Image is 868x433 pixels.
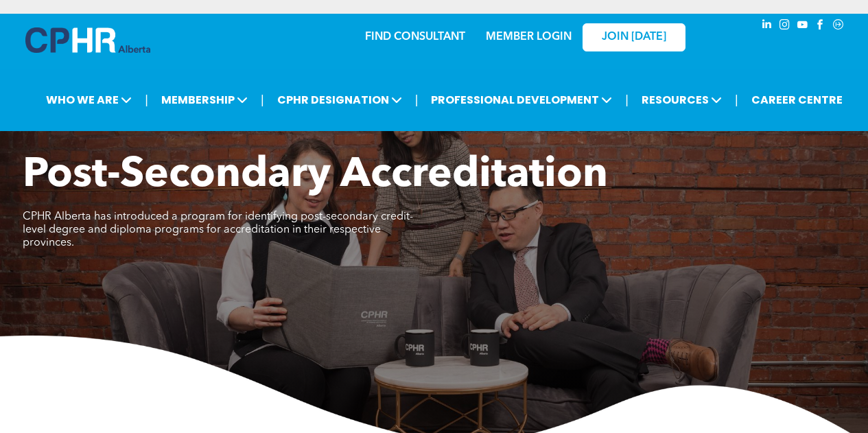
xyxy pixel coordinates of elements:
[25,27,150,53] img: A blue and white logo for cp alberta
[602,31,666,44] span: JOIN [DATE]
[777,17,793,36] a: instagram
[625,86,629,114] li: |
[747,87,847,113] a: CAREER CENTRE
[795,17,810,36] a: youtube
[427,87,616,113] span: PROFESSIONAL DEVELOPMENT
[23,155,608,196] span: Post-Secondary Accreditation
[486,32,572,43] a: MEMBER LOGIN
[365,32,465,43] a: FIND CONSULTANT
[261,86,264,114] li: |
[415,86,419,114] li: |
[735,86,738,114] li: |
[813,17,828,36] a: facebook
[831,17,846,36] a: Social network
[583,23,685,51] a: JOIN [DATE]
[157,87,252,113] span: MEMBERSHIP
[23,211,413,248] span: CPHR Alberta has introduced a program for identifying post-secondary credit-level degree and dipl...
[760,17,775,36] a: linkedin
[637,87,726,113] span: RESOURCES
[273,87,406,113] span: CPHR DESIGNATION
[42,87,136,113] span: WHO WE ARE
[145,86,148,114] li: |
